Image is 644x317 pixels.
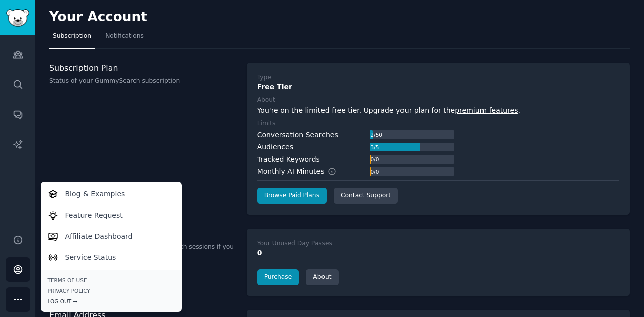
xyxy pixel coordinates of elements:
[42,226,180,247] a: Affiliate Dashboard
[455,106,518,114] a: premium features
[42,247,180,268] a: Service Status
[257,130,338,140] div: Conversation Searches
[257,269,299,285] a: Purchase
[370,167,380,176] div: 0 / 0
[48,287,175,294] a: Privacy Policy
[65,231,133,242] p: Affiliate Dashboard
[65,189,125,199] p: Blog & Examples
[334,188,398,204] a: Contact Support
[49,77,236,86] p: Status of your GummySearch subscription
[370,143,380,152] div: 3 / 5
[257,82,619,92] div: Free Tier
[257,142,293,152] div: Audiences
[48,277,175,284] a: Terms of Use
[65,210,123,221] p: Feature Request
[257,96,275,105] div: About
[49,63,236,73] h3: Subscription Plan
[49,28,95,49] a: Subscription
[370,155,380,164] div: 0 / 0
[257,248,619,258] div: 0
[53,32,91,41] span: Subscription
[370,130,383,139] div: 2 / 50
[306,269,338,285] a: About
[102,28,147,49] a: Notifications
[42,183,180,204] a: Blog & Examples
[42,204,180,226] a: Feature Request
[49,9,147,25] h2: Your Account
[6,9,29,27] img: GummySearch logo
[257,73,271,82] div: Type
[257,105,619,116] div: You're on the limited free tier. Upgrade your plan for the .
[257,166,347,177] div: Monthly AI Minutes
[257,119,276,128] div: Limits
[257,154,320,165] div: Tracked Keywords
[257,188,327,204] a: Browse Paid Plans
[105,32,144,41] span: Notifications
[48,298,175,305] div: Log Out →
[257,239,332,248] div: Your Unused Day Passes
[65,252,116,263] p: Service Status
